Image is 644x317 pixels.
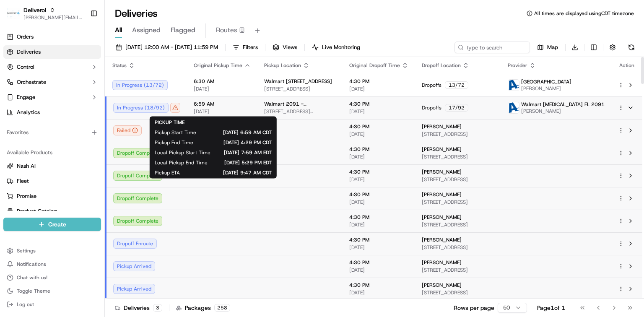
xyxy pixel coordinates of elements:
span: 4:30 PM [349,236,408,243]
button: Chat with us! [3,272,101,283]
button: [DATE] 12:00 AM - [DATE] 11:59 PM [112,42,222,53]
span: Status [112,62,127,69]
span: [DATE] [117,152,135,159]
span: Log out [17,301,34,308]
span: Walmart 2091 - [MEDICAL_DATA], [GEOGRAPHIC_DATA] [264,101,336,107]
span: Routes [216,25,237,35]
span: 4:30 PM [349,146,408,153]
span: [STREET_ADDRESS] [422,289,494,296]
span: All [115,25,122,35]
button: Notifications [3,258,101,270]
span: Pickup ETA [155,169,180,176]
span: [PERSON_NAME].[PERSON_NAME] [26,152,111,159]
a: Analytics [3,106,101,119]
button: Nash AI [3,159,101,173]
a: 📗Knowledge Base [5,184,68,199]
span: [DATE] [349,267,408,273]
span: [DATE] [349,86,408,92]
p: Rows per page [454,304,494,312]
button: Toggle Theme [3,285,101,297]
div: We're available if you need us! [38,88,115,95]
span: [DATE] [349,199,408,205]
span: Notifications [17,261,46,268]
button: Fleet [3,174,101,188]
button: Deliverol [23,6,46,14]
div: 📗 [8,188,15,195]
a: Orders [3,30,101,44]
button: Settings [3,245,101,257]
a: Fleet [7,177,98,185]
span: [PERSON_NAME] [422,259,462,266]
span: [STREET_ADDRESS] [422,153,494,160]
button: Log out [3,299,101,310]
span: Orders [17,33,34,41]
span: [PERSON_NAME] [422,282,462,288]
span: Control [17,63,34,71]
span: Views [283,44,297,51]
span: Pickup Location [264,62,301,69]
img: dayle.kruger [8,144,22,158]
button: Failed [113,125,142,135]
a: Deliveries [3,45,101,59]
span: Toggle Theme [17,288,50,294]
span: Dropoffs [422,104,441,111]
span: [PERSON_NAME] [422,236,462,243]
img: ActionCourier.png [508,80,519,91]
a: Promise [7,192,98,200]
span: 4:30 PM [349,169,408,175]
input: Type to search [454,42,530,53]
span: Deliveries [17,48,41,56]
span: [PERSON_NAME] [422,191,462,198]
span: [DATE] [349,108,408,115]
span: 4:30 PM [349,78,408,85]
span: 4:30 PM [349,214,408,221]
span: [PERSON_NAME][EMAIL_ADDRESS][PERSON_NAME][DOMAIN_NAME] [23,14,83,21]
a: 💻API Documentation [68,184,138,199]
button: Views [269,42,301,53]
img: ActionCourier.png [508,102,519,113]
span: • [113,152,116,159]
span: [DATE] 6:59 AM CDT [210,129,272,136]
span: Fleet [17,177,29,185]
span: Flagged [171,25,195,35]
span: Provider [508,62,527,69]
span: Nash AI [17,162,36,170]
span: [PERSON_NAME] [521,85,571,92]
h1: Deliveries [115,7,158,20]
button: Product Catalog [3,205,101,218]
span: Analytics [17,109,40,116]
div: Action [618,62,636,69]
span: Settings [17,247,36,254]
p: Welcome 👋 [8,33,153,47]
button: Engage [3,91,101,104]
span: [DATE] 4:29 PM CDT [207,139,272,146]
span: PICKUP TIME [155,119,184,126]
span: 4:30 PM [349,123,408,130]
span: 6:59 AM [194,101,251,107]
span: [DATE] [349,221,408,228]
span: • [113,130,116,136]
div: Available Products [3,146,101,159]
span: Chat with us! [17,274,47,281]
span: Assigned [132,25,161,35]
span: [DATE] 5:29 PM EDT [221,159,272,166]
span: [DATE] [349,244,408,251]
span: [DATE] [349,176,408,183]
span: All times are displayed using CDT timezone [534,10,634,17]
span: [DATE] [194,108,251,115]
span: Map [547,44,558,51]
img: Deliverol [7,8,20,19]
span: [GEOGRAPHIC_DATA] [521,78,571,85]
button: See all [130,107,153,117]
span: Create [48,220,66,229]
a: Powered byPylon [59,207,101,214]
span: [STREET_ADDRESS] [422,199,494,205]
span: Product Catalog [17,208,57,215]
span: [STREET_ADDRESS] [422,244,494,251]
span: 4:30 PM [349,282,408,288]
button: Orchestrate [3,75,101,89]
span: [STREET_ADDRESS] [422,176,494,183]
span: Original Dropoff Time [349,62,400,69]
